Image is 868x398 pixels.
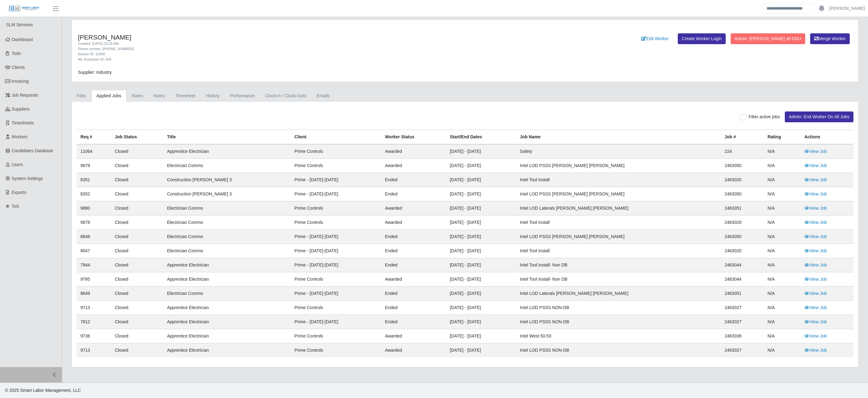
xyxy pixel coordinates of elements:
[381,144,446,159] td: awarded
[12,37,33,42] span: Dashboard
[721,258,764,272] td: 2463044
[77,287,111,301] td: 8649
[291,144,381,159] td: Prime Controls
[721,173,764,187] td: 2463020
[163,244,291,258] td: Electrician Comms
[111,144,163,159] td: Closed
[785,111,853,122] button: Admin: End Worker On All Jobs
[111,244,163,258] td: Closed
[381,315,446,329] td: ended
[804,319,827,324] a: View Job
[446,329,516,343] td: [DATE] - [DATE]
[12,93,38,98] span: Job Requests
[721,187,764,201] td: 2463050
[516,272,721,287] td: Intel Tool Install- Non DB
[381,173,446,187] td: ended
[291,329,381,343] td: Prime Controls
[77,159,111,173] td: 9879
[446,144,516,159] td: [DATE] - [DATE]
[446,272,516,287] td: [DATE] - [DATE]
[77,216,111,230] td: 9878
[12,176,43,181] span: System Settings
[516,173,721,187] td: Intel Tool Install
[127,90,148,102] a: Rates
[804,220,827,225] a: View Job
[77,230,111,244] td: 8648
[381,343,446,358] td: awarded
[804,177,827,182] a: View Job
[163,159,291,173] td: Electrician Comms
[763,3,814,14] input: Search
[721,244,764,258] td: 2463020
[77,244,111,258] td: 8647
[446,230,516,244] td: [DATE] - [DATE]
[516,159,721,173] td: Intel LOD PSSS [PERSON_NAME] [PERSON_NAME]
[77,329,111,343] td: 9736
[446,130,516,145] th: Start/End Dates
[111,287,163,301] td: Closed
[764,343,801,358] td: N/A
[804,149,827,154] a: View Job
[291,315,381,329] td: Prime - [DATE]-[DATE]
[163,144,291,159] td: Apprentice Electrician
[12,190,26,195] span: Exports
[111,130,163,145] th: Job Status
[381,258,446,272] td: ended
[77,258,111,272] td: 7944
[721,301,764,315] td: 2463027
[381,159,446,173] td: awarded
[764,216,801,230] td: N/A
[163,315,291,329] td: Apprentice Electrician
[163,130,291,145] th: Title
[291,244,381,258] td: Prime - [DATE]-[DATE]
[804,291,827,296] a: View Job
[111,201,163,216] td: Closed
[446,173,516,187] td: [DATE] - [DATE]
[764,315,801,329] td: N/A
[446,301,516,315] td: [DATE] - [DATE]
[163,272,291,287] td: Apprentice Electrician
[381,230,446,244] td: ended
[764,187,801,201] td: N/A
[77,173,111,187] td: 8351
[77,130,111,145] th: Req #
[78,52,526,57] div: Worker ID: 15590
[260,90,311,102] a: Clock-In / Clock-Outs
[721,230,764,244] td: 2463050
[12,120,34,125] span: Timesheets
[12,65,25,70] span: Clients
[516,144,721,159] td: Safety
[12,107,30,111] span: Suppliers
[721,315,764,329] td: 2463027
[111,173,163,187] td: Closed
[111,272,163,287] td: Closed
[9,5,40,12] img: SLM Logo
[721,329,764,343] td: 2463036
[312,90,335,102] a: Emails
[381,244,446,258] td: ended
[764,159,801,173] td: N/A
[764,230,801,244] td: N/A
[163,187,291,201] td: Construction [PERSON_NAME] 3
[721,216,764,230] td: 2463020
[721,159,764,173] td: 2463050
[5,388,81,393] span: © 2025 Smart Labor Management, LLC
[804,206,827,211] a: View Job
[446,287,516,301] td: [DATE] - [DATE]
[721,287,764,301] td: 2463051
[804,191,827,196] a: View Job
[749,114,780,119] span: Filter active jobs
[12,162,23,167] span: Users
[77,144,111,159] td: 11064
[804,348,827,353] a: View Job
[291,272,381,287] td: Prime Controls
[801,130,853,145] th: Actions
[291,187,381,201] td: Prime - [DATE]-[DATE]
[804,248,827,253] a: View Job
[201,90,225,102] a: History
[721,201,764,216] td: 2463051
[446,315,516,329] td: [DATE] - [DATE]
[163,343,291,358] td: Apprentice Electrician
[721,130,764,145] th: Job #
[381,272,446,287] td: awarded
